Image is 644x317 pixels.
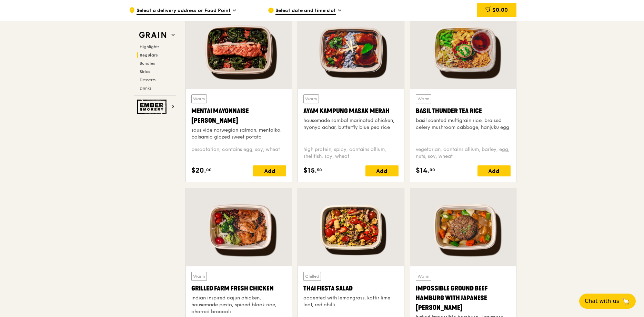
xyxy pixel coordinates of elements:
[253,165,286,176] div: Add
[303,106,398,116] div: Ayam Kampung Masak Merah
[191,272,207,281] div: Warm
[585,297,619,305] span: Chat with us
[191,94,207,103] div: Warm
[303,165,317,176] span: $15.
[137,7,231,15] span: Select a delivery address or Food Point
[275,7,336,15] span: Select date and time slot
[303,117,398,131] div: housemade sambal marinated chicken, nyonya achar, butterfly blue pea rice
[303,94,319,103] div: Warm
[140,53,158,58] span: Regulars
[416,165,430,176] span: $14.
[140,78,155,82] span: Desserts
[191,146,286,160] div: pescatarian, contains egg, soy, wheat
[416,94,431,103] div: Warm
[137,29,169,41] img: Grain web logo
[492,7,508,13] span: $0.00
[622,297,630,305] span: 🦙
[579,294,636,309] button: Chat with us🦙
[416,272,431,281] div: Warm
[140,86,151,91] span: Drinks
[191,127,286,141] div: sous vide norwegian salmon, mentaiko, balsamic glazed sweet potato
[416,146,511,160] div: vegetarian, contains allium, barley, egg, nuts, soy, wheat
[317,167,322,173] span: 50
[303,295,398,308] div: accented with lemongrass, kaffir lime leaf, red chilli
[137,100,169,114] img: Ember Smokery web logo
[416,106,511,116] div: Basil Thunder Tea Rice
[303,146,398,160] div: high protein, spicy, contains allium, shellfish, soy, wheat
[191,106,286,125] div: Mentai Mayonnaise [PERSON_NAME]
[416,117,511,131] div: basil scented multigrain rice, braised celery mushroom cabbage, hanjuku egg
[416,284,511,313] div: Impossible Ground Beef Hamburg with Japanese [PERSON_NAME]
[191,295,286,315] div: indian inspired cajun chicken, housemade pesto, spiced black rice, charred broccoli
[430,167,435,173] span: 00
[140,44,159,49] span: Highlights
[140,61,155,66] span: Bundles
[303,272,321,281] div: Chilled
[477,165,511,176] div: Add
[365,165,399,176] div: Add
[303,284,398,293] div: Thai Fiesta Salad
[191,284,286,293] div: Grilled Farm Fresh Chicken
[206,167,212,173] span: 00
[191,165,206,176] span: $20.
[140,69,150,74] span: Sides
